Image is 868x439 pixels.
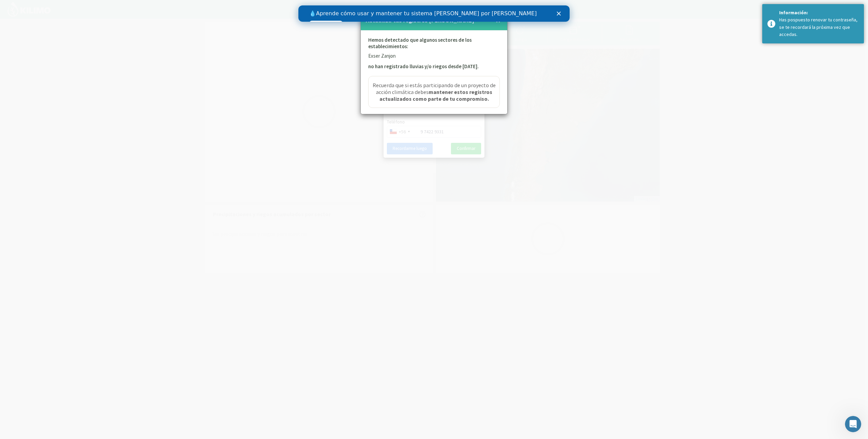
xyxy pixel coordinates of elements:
p: no han registrado lluvias y/o riegos desde [DATE]. [368,63,500,71]
div: Has pospuesto renovar tu contraseña, se te recordará la próxima vez que accedas. [779,16,859,38]
div: Cerrar [258,6,265,10]
iframe: Intercom live chat [845,416,861,432]
p: Exser Zanjon [368,52,500,60]
a: Ver videos [11,15,44,23]
strong: mantener estos registros actualizados como parte de tu compromiso. [379,89,492,102]
div: Información: [779,9,859,16]
p: Hemos detectado que algunos sectores de los establecimientos: [368,37,500,52]
iframe: Intercom live chat banner [298,5,570,22]
span: Recuerda que si estás participando de un proyecto de acción climática debes [370,82,498,102]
